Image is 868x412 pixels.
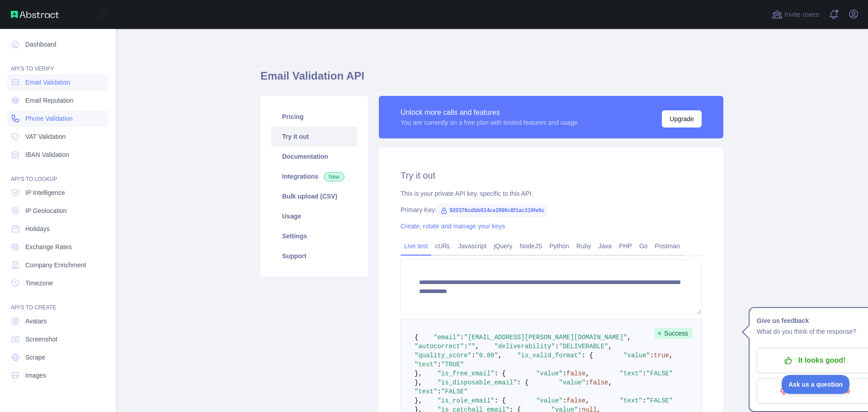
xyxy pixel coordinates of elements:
[441,388,468,395] span: "FALSE"
[415,343,464,350] span: "autocorrect"
[7,128,108,145] a: VAT Validation
[472,352,475,359] span: :
[25,224,50,233] span: Holidays
[437,397,494,404] span: "is_role_email"
[25,353,45,362] span: Scrape
[431,239,454,253] a: cURL
[415,388,437,395] span: "text"
[464,343,467,350] span: :
[7,165,108,183] div: API'S TO LOOKUP
[536,370,563,377] span: "value"
[609,379,612,386] span: ,
[585,397,589,404] span: ,
[271,226,357,246] a: Settings
[536,397,563,404] span: "value"
[7,147,108,163] a: IBAN Validation
[324,172,344,181] span: New
[494,370,505,377] span: : {
[615,239,636,253] a: PHP
[437,361,441,368] span: :
[620,370,642,377] span: "text"
[437,370,494,377] span: "is_free_email"
[784,9,819,20] span: Invite users
[7,313,108,329] a: Avatars
[517,352,582,359] span: "is_valid_format"
[401,169,702,182] h2: Try it out
[566,370,585,377] span: false
[25,188,65,197] span: IP Intelligence
[582,352,593,359] span: : {
[516,239,546,253] a: NodeJS
[573,239,595,253] a: Ruby
[271,127,357,147] a: Try it out
[271,107,357,127] a: Pricing
[590,379,609,386] span: false
[401,205,702,214] div: Primary Key:
[468,343,476,350] span: ""
[490,239,516,253] a: jQuery
[559,343,608,350] span: "DELIVERABLE"
[7,331,108,347] a: Screenshot
[563,370,566,377] span: :
[475,352,498,359] span: "0.80"
[25,279,53,288] span: Timezone
[7,203,108,219] a: IP Geolocation
[434,334,460,341] span: "email"
[25,150,69,159] span: IBAN Validation
[620,397,642,404] span: "text"
[25,335,57,344] span: Screenshot
[585,370,589,377] span: ,
[25,260,86,270] span: Company Enrichment
[271,206,357,226] a: Usage
[25,78,70,87] span: Email Validation
[642,397,646,404] span: :
[646,370,673,377] span: "FALSE"
[260,69,723,90] h1: Email Validation API
[460,334,464,341] span: :
[7,185,108,201] a: IP Intelligence
[654,328,693,339] span: Success
[555,343,559,350] span: :
[401,189,702,198] div: This is your private API key, specific to this API.
[7,275,108,291] a: Timezone
[642,370,646,377] span: :
[475,343,479,350] span: ,
[563,397,566,404] span: :
[651,239,684,253] a: Postman
[7,293,108,311] div: API'S TO CREATE
[7,74,108,90] a: Email Validation
[437,388,441,395] span: :
[25,114,73,123] span: Phone Validation
[271,186,357,206] a: Bulk upload (CSV)
[25,317,47,326] span: Avatars
[401,223,505,230] a: Create, rotate and manage your keys
[441,361,464,368] span: "TRUE"
[7,36,108,52] a: Dashboard
[623,352,650,359] span: "value"
[498,352,502,359] span: ,
[654,352,669,359] span: true
[401,239,431,253] a: Live test
[25,132,66,141] span: VAT Validation
[782,375,850,394] iframe: Toggle Customer Support
[11,11,59,18] img: Abstract API
[7,110,108,127] a: Phone Validation
[437,204,548,217] span: 920376cdbb814ce2996c8f1ac319fe6c
[609,343,612,350] span: ,
[25,206,67,215] span: IP Geolocation
[7,349,108,365] a: Scrape
[669,352,673,359] span: ,
[559,379,585,386] span: "value"
[437,379,517,386] span: "is_disposable_email"
[454,239,490,253] a: Javascript
[7,239,108,255] a: Exchange Rates
[415,397,422,404] span: },
[271,166,357,186] a: Integrations New
[595,239,616,253] a: Java
[25,242,72,251] span: Exchange Rates
[770,7,821,22] button: Invite users
[25,371,46,380] span: Images
[636,239,651,253] a: Go
[464,334,627,341] span: "[EMAIL_ADDRESS][PERSON_NAME][DOMAIN_NAME]"
[415,352,472,359] span: "quality_score"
